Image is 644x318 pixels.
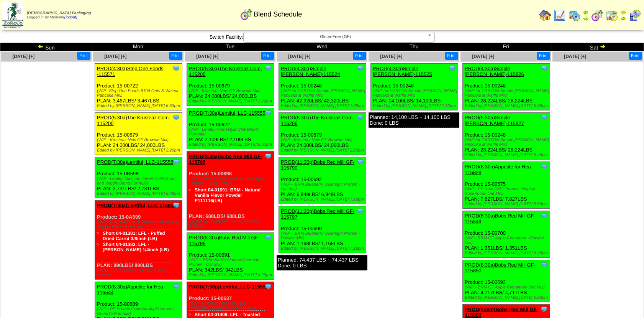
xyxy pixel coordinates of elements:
a: [DATE] [+] [472,54,494,59]
a: PROD(8:30a)Appetite for Hea-115544 [97,284,165,295]
img: calendarprod.gif [568,9,580,21]
span: Logged in as Molivera [27,11,91,20]
div: (WIP - PE New 2022 Organic Original Superfoods Oat Mix) [465,187,550,196]
div: Edited by [PERSON_NAME] [DATE] 5:38pm [465,104,550,108]
img: Tooltip [172,201,180,209]
img: arrowright.gif [620,15,626,21]
img: zoroco-logo-small.webp [2,2,23,28]
a: PROD(7:30a)Lentiful, LLC-115855 [97,203,176,208]
img: Tooltip [356,114,364,121]
a: [DATE] [+] [12,54,34,59]
img: Tooltip [172,283,180,290]
img: Tooltip [540,64,548,72]
div: (WIP - BRM GF Apple Cinnamon - Powder Mix) [465,236,550,245]
div: (WIP – BRM Blueberry Overnight Protein - Powder Mix) [281,231,366,241]
div: Product: 15-00692 PLAN: 6,949LBS / 6,949LBS [279,157,366,204]
div: Planned: 74,437 LBS ~ 74,437 LBS Done: 0 LBS [277,255,367,270]
td: Mon [92,43,184,51]
button: Print [77,52,90,60]
a: PROD(5:30a)The Krusteaz Com-115206 [281,115,354,126]
img: Tooltip [540,114,548,121]
img: calendarblend.gif [240,8,252,20]
img: Tooltip [540,163,548,170]
a: Short 04-01381: LFL - Puffed Dried Carrot 3/8inch (LB) [103,231,165,241]
img: arrowleft.gif [620,9,626,15]
a: (logout) [64,15,77,20]
div: Product: 15-00248 PLAN: 14,100LBS / 14,100LBS [371,64,458,110]
div: Product: 15-00698 PLAN: 688LBS / 688LBS [187,152,274,231]
a: Short 04-01691: BRM - Natural Vanilla Flavor Powder P111116(LB) [195,187,261,203]
div: (WIP – BRM Blueberry Overnight Protein - Oat Mix) [281,182,366,191]
div: Product: 15-00691 PLAN: 342LBS / 342LBS [187,233,274,280]
img: calendarinout.gif [606,9,618,21]
a: PROD(8:30a)Bobs Red Mill GF-115850 [465,262,536,274]
img: Tooltip [540,212,548,219]
div: (WIP - Lentiful Homestyle Chili Blend Formula) [189,127,274,137]
img: Tooltip [448,64,456,72]
img: line_graph.gif [554,9,566,21]
a: [DATE] [+] [564,54,586,59]
img: calendarcustomer.gif [629,9,641,21]
div: Edited by [PERSON_NAME] [DATE] 4:29pm [189,273,274,277]
img: Tooltip [356,158,364,166]
div: Product: 15-0B598 PLAN: 2,731LBS / 2,731LBS [95,157,182,198]
a: PROD(4:30a)Simple [PERSON_NAME]-115826 [465,66,524,77]
a: PROD(7:30a)Lentiful, LLC-115555 [189,110,265,116]
div: Edited by [PERSON_NAME] [DATE] 2:22pm [189,99,274,104]
a: [DATE] [+] [380,54,402,59]
img: Tooltip [172,64,180,72]
div: (WIP - Lentiful Thai Coconut [PERSON_NAME] Blend Formula) [189,301,274,310]
div: (WIP - BRM GF Apple Cinnamon- Oat Mix) [465,285,550,290]
a: PROD(5:30a)The Krusteaz Com-115205 [189,66,262,77]
div: Edited by [PERSON_NAME] [DATE] 6:53pm [97,104,182,108]
a: PROD(6:30a)Appetite for Hea-115828 [465,164,533,175]
img: arrowright.gif [600,43,606,49]
div: (WIP – BRM Vanilla Almond Overnight Protein - Oat Mix) [189,258,274,267]
img: Tooltip [264,152,272,160]
span: GlutenFree (GF) [247,32,424,41]
div: Product: 15-00700 PLAN: 1,351LBS / 1,351LBS [463,211,550,258]
a: [DATE] [+] [196,54,218,59]
img: home.gif [539,9,551,21]
td: Wed [276,43,368,51]
div: Edited by [PERSON_NAME] [DATE] 1:10am [373,104,458,108]
img: Tooltip [264,64,272,72]
div: (WIP-for CARTON Simple [PERSON_NAME] Pancake & Waffle Mix) [465,138,550,147]
a: PROD(8:00p)Bobs Red Mill GF-115852 [465,306,538,318]
a: Short 04-01383: LFL - [PERSON_NAME] 1/4inch (LB) [103,242,169,252]
div: (WIP - Lentiful Mexican Green Chile Grain and Veggie Blend Formula) [97,176,182,186]
div: Edited by [PERSON_NAME] [DATE] 2:23pm [281,148,366,153]
a: PROD(7:30a)Lentiful, LLC-115558 [97,159,173,165]
button: Print [169,52,182,60]
div: Edited by [PERSON_NAME] [DATE] 2:20pm [97,148,182,153]
img: calendarblend.gif [591,9,603,21]
div: Product: 15-00248 PLAN: 28,224LBS / 28,224LBS [463,113,550,160]
div: Edited by [PERSON_NAME] [DATE] 6:26pm [465,295,550,300]
a: PROD(8:30a)Bobs Red Mill GF-115796 [189,235,260,246]
a: [DATE] [+] [288,54,310,59]
img: Tooltip [540,305,548,313]
a: PROD(8:30a)Bobs Red Mill GF-115849 [465,213,536,224]
a: PROD(5:30a)Simple [PERSON_NAME]-115827 [465,115,524,126]
a: [DATE] [+] [104,54,126,59]
div: Product: 15-00679 PLAN: 24,000LBS / 24,000LBS [187,64,274,106]
button: Print [353,52,366,60]
img: Tooltip [356,64,364,72]
div: (WIP - Krusteaz New GF Brownie Mix) [97,138,182,142]
a: PROD(11:30p)Bobs Red Mill GF-115797 [281,208,354,220]
button: Print [261,52,274,60]
button: Print [629,52,642,60]
a: PROD(5:30a)The Krusteaz Com-115200 [97,115,170,126]
img: Tooltip [264,109,272,117]
div: Planned: 14,100 LBS ~ 14,100 LBS Done: 0 LBS [369,112,459,128]
td: Sat [552,43,644,51]
div: Product: 15-0A599 PLAN: 890LBS / 890LBS [95,201,182,280]
div: Edited by [PERSON_NAME] [DATE] 5:48pm [465,153,550,157]
td: Tue [184,43,276,51]
div: (WIP-for CARTON Simple [PERSON_NAME] Pancake & Waffle Mix) [281,89,366,98]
